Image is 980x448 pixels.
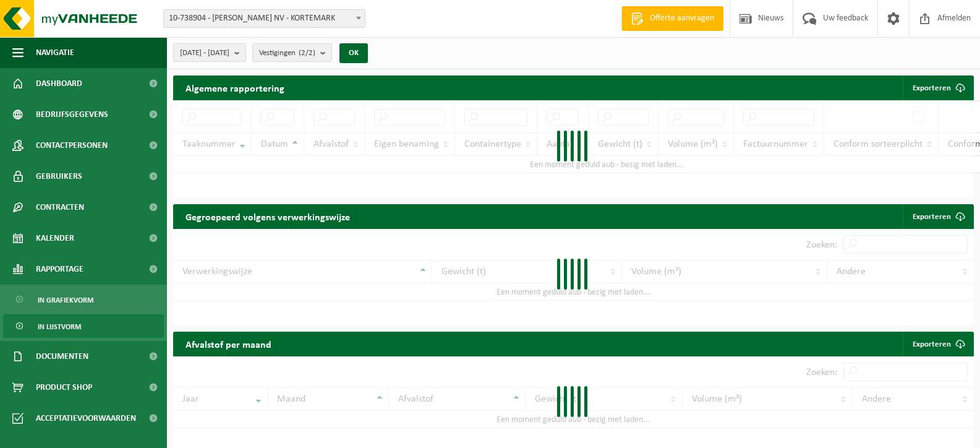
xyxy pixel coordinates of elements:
[3,314,164,338] a: In lijstvorm
[163,9,365,28] span: 10-738904 - VERDUYN G. NV - KORTEMARK
[339,43,368,63] button: OK
[299,49,315,57] count: (2/2)
[36,192,84,223] span: Contracten
[647,12,717,25] span: Offerte aanvragen
[36,254,83,285] span: Rapportage
[173,43,246,62] button: [DATE] - [DATE]
[180,44,229,62] span: [DATE] - [DATE]
[36,341,88,372] span: Documenten
[36,99,108,130] span: Bedrijfsgegevens
[173,204,362,228] h2: Gegroepeerd volgens verwerkingswijze
[903,332,973,356] a: Exporteren
[173,75,297,100] h2: Algemene rapportering
[903,204,973,229] a: Exporteren
[36,68,82,99] span: Dashboard
[621,6,723,31] a: Offerte aanvragen
[903,75,973,100] button: Exporteren
[36,372,92,403] span: Product Shop
[252,43,332,62] button: Vestigingen(2/2)
[36,130,108,161] span: Contactpersonen
[36,223,74,254] span: Kalender
[36,37,74,68] span: Navigatie
[38,315,81,338] span: In lijstvorm
[164,10,365,27] span: 10-738904 - VERDUYN G. NV - KORTEMARK
[259,44,315,62] span: Vestigingen
[38,288,93,312] span: In grafiekvorm
[36,161,82,192] span: Gebruikers
[36,403,136,434] span: Acceptatievoorwaarden
[173,332,284,356] h2: Afvalstof per maand
[3,288,164,311] a: In grafiekvorm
